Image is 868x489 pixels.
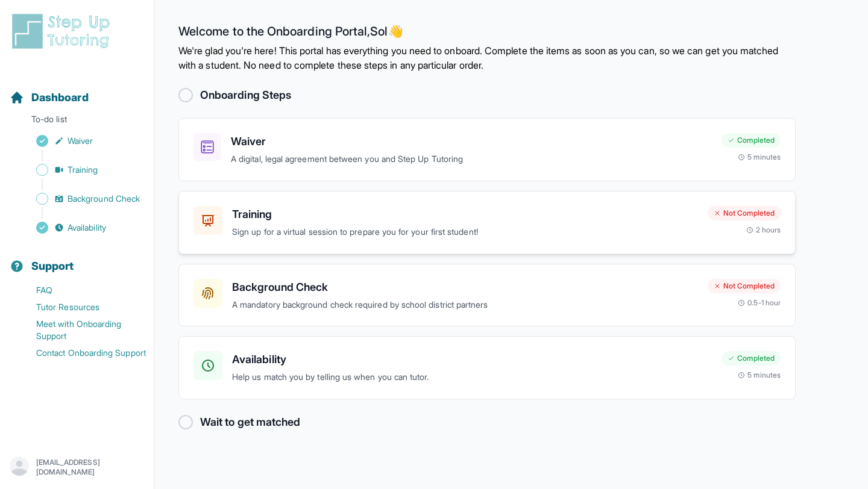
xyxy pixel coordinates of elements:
div: 5 minutes [738,370,781,380]
p: [EMAIL_ADDRESS][DOMAIN_NAME] [36,458,144,477]
h2: Wait to get matched [200,414,300,431]
a: Training [10,161,154,178]
p: To-do list [5,113,149,130]
div: 5 minutes [738,152,781,162]
a: Availability [10,219,154,236]
p: Sign up for a virtual session to prepare you for your first student! [232,225,698,239]
button: [EMAIL_ADDRESS][DOMAIN_NAME] [10,456,144,478]
a: Background Check [10,190,154,207]
h3: Training [232,206,698,223]
button: Dashboard [5,70,149,111]
div: Completed [722,133,781,148]
a: Tutor Resources [10,299,154,316]
p: Help us match you by telling us when you can tutor. [232,370,712,384]
a: Dashboard [10,89,89,106]
div: Not Completed [708,279,781,293]
a: TrainingSign up for a virtual session to prepare you for your first student!Not Completed2 hours [178,191,796,254]
div: 2 hours [746,225,781,235]
a: Contact Onboarding Support [10,344,154,361]
p: We're glad you're here! This portal has everything you need to onboard. Complete the items as soo... [178,43,796,72]
span: Background Check [68,193,140,205]
a: WaiverA digital, legal agreement between you and Step Up TutoringCompleted5 minutes [178,118,796,181]
span: Support [31,258,74,275]
a: FAQ [10,282,154,299]
div: Completed [722,351,781,366]
a: Meet with Onboarding Support [10,316,154,344]
p: A mandatory background check required by school district partners [232,298,698,312]
a: Waiver [10,132,154,149]
h2: Onboarding Steps [200,87,291,104]
span: Dashboard [31,89,89,106]
div: 0.5-1 hour [738,298,781,308]
p: A digital, legal agreement between you and Step Up Tutoring [231,152,712,166]
a: Background CheckA mandatory background check required by school district partnersNot Completed0.5... [178,264,796,327]
h3: Availability [232,351,712,368]
span: Waiver [68,135,93,147]
button: Support [5,238,149,279]
a: AvailabilityHelp us match you by telling us when you can tutor.Completed5 minutes [178,336,796,399]
img: logo [10,12,117,51]
span: Availability [68,222,106,234]
h2: Welcome to the Onboarding Portal, Sol 👋 [178,24,796,43]
h3: Background Check [232,279,698,296]
div: Not Completed [708,206,781,220]
h3: Waiver [231,133,712,150]
span: Training [68,164,98,176]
